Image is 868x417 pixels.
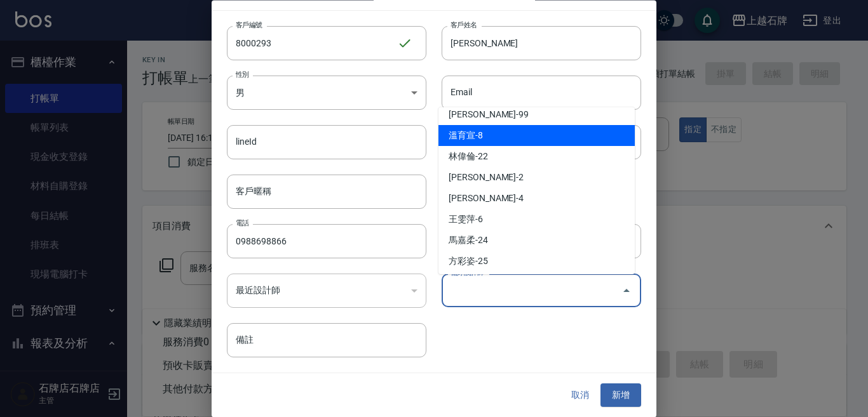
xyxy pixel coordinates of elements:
[438,146,635,167] li: 林偉倫-22
[451,20,477,30] label: 客戶姓名
[227,76,426,110] div: 男
[438,230,635,251] li: 馬嘉柔-24
[236,20,262,30] label: 客戶編號
[560,384,600,407] button: 取消
[438,251,635,272] li: 方彩姿-25
[438,272,635,293] li: 陳明鴻-1
[438,188,635,209] li: [PERSON_NAME]-4
[438,125,635,146] li: 溫育宣-8
[438,104,635,125] li: [PERSON_NAME]-99
[600,384,641,407] button: 新增
[236,70,249,79] label: 性別
[438,167,635,188] li: [PERSON_NAME]-2
[236,219,249,228] label: 電話
[616,281,637,301] button: Close
[438,209,635,230] li: 王雯萍-6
